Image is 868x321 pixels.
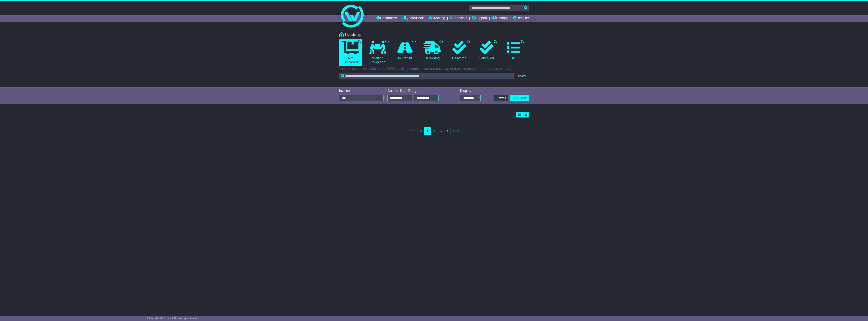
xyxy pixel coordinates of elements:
div: Invoice [339,89,384,93]
a: Waiting Collection [366,39,389,66]
a: In Transit [393,39,417,62]
a: Last [450,127,462,135]
a: Support [472,15,487,22]
a: Quote/Book [401,15,424,22]
div: Custom Date Range [387,89,448,93]
a: Tracking [429,15,445,22]
a: 2 [431,127,437,135]
a: Settings [492,15,508,22]
div: Tracking [337,32,531,38]
p: You can search by client name, OWC tracking number, carrier name, carrier tracking number or refe... [339,67,529,71]
a: Reseller [513,15,529,22]
a: Dashboard [376,15,397,22]
a: Cancelled [475,39,498,62]
a: CSV Export [510,95,529,101]
a: All [502,39,525,62]
button: Refresh [494,95,508,101]
a: 1 [424,127,431,135]
a: Not Delivered [339,39,362,66]
span: © One World Courier 2025. All rights reserved. [146,317,201,320]
button: Search [516,73,529,79]
div: Display [460,89,481,93]
a: Financials [450,15,467,22]
a: 3 [437,127,444,135]
a: Delivering [420,39,444,62]
a: Delivered [448,39,471,62]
